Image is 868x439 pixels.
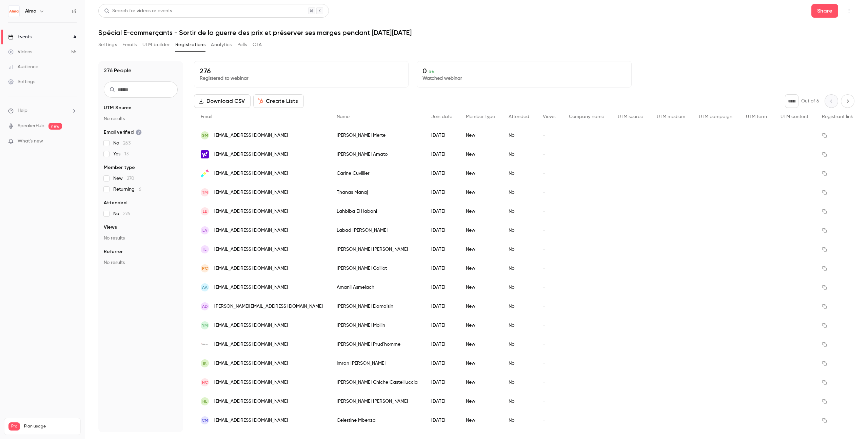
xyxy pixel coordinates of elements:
[113,210,130,217] span: No
[536,411,562,430] div: -
[214,360,288,367] span: [EMAIL_ADDRESS][DOMAIN_NAME]
[459,411,502,430] div: New
[459,164,502,183] div: New
[104,104,178,266] section: facet-groups
[509,114,529,119] span: Attended
[543,114,555,119] span: Views
[330,278,425,297] div: Amanil Asmelach
[237,39,247,50] button: Polls
[113,186,141,193] span: Returning
[459,392,502,411] div: New
[330,164,425,183] div: Carine Cuvillier
[104,115,178,122] p: No results
[123,211,130,216] span: 276
[502,145,536,164] div: No
[425,164,459,183] div: [DATE]
[502,221,536,240] div: No
[25,8,36,15] h6: Alma
[746,114,767,119] span: UTM term
[569,114,604,119] span: Company name
[459,373,502,392] div: New
[201,169,209,177] img: nexifrance.com
[536,354,562,373] div: -
[330,316,425,335] div: [PERSON_NAME] Mollin
[425,202,459,221] div: [DATE]
[459,126,502,145] div: New
[113,151,129,157] span: Yes
[502,202,536,221] div: No
[657,114,685,119] span: UTM medium
[202,379,208,385] span: NC
[113,175,134,182] span: New
[536,335,562,354] div: -
[139,187,141,192] span: 6
[502,126,536,145] div: No
[459,145,502,164] div: New
[536,373,562,392] div: -
[459,335,502,354] div: New
[330,221,425,240] div: Labad [PERSON_NAME]
[214,284,288,291] span: [EMAIL_ADDRESS][DOMAIN_NAME]
[104,104,132,111] span: UTM Source
[536,297,562,316] div: -
[536,183,562,202] div: -
[459,221,502,240] div: New
[214,379,288,386] span: [EMAIL_ADDRESS][DOMAIN_NAME]
[330,202,425,221] div: Lahbiba El Habani
[104,66,132,75] h1: 276 People
[214,417,288,424] span: [EMAIL_ADDRESS][DOMAIN_NAME]
[330,183,425,202] div: Thanas Manaj
[429,70,435,74] span: 0 %
[459,316,502,335] div: New
[536,240,562,259] div: -
[18,138,43,145] span: What's new
[214,303,323,310] span: [PERSON_NAME][EMAIL_ADDRESS][DOMAIN_NAME]
[841,94,854,108] button: Next page
[203,208,207,214] span: LE
[214,151,288,158] span: [EMAIL_ADDRESS][DOMAIN_NAME]
[203,360,206,366] span: IK
[536,126,562,145] div: -
[201,114,212,119] span: Email
[202,322,208,328] span: YM
[211,39,232,50] button: Analytics
[104,259,178,266] p: No results
[536,259,562,278] div: -
[459,278,502,297] div: New
[536,316,562,335] div: -
[502,335,536,354] div: No
[536,221,562,240] div: -
[142,39,170,50] button: UTM builder
[202,227,207,233] span: LA
[8,107,77,114] li: help-dropdown-opener
[104,7,172,15] div: Search for videos or events
[502,373,536,392] div: No
[425,316,459,335] div: [DATE]
[200,75,403,82] p: Registered to webinar
[536,278,562,297] div: -
[214,132,288,139] span: [EMAIL_ADDRESS][DOMAIN_NAME]
[203,246,206,252] span: IL
[459,202,502,221] div: New
[8,6,19,17] img: Alma
[202,284,208,290] span: AA
[200,67,403,75] p: 276
[425,183,459,202] div: [DATE]
[425,126,459,145] div: [DATE]
[104,235,178,242] p: No results
[330,145,425,164] div: [PERSON_NAME] Amato
[502,183,536,202] div: No
[104,164,135,171] span: Member type
[194,94,251,108] button: Download CSV
[425,392,459,411] div: [DATE]
[175,39,205,50] button: Registrations
[459,297,502,316] div: New
[214,189,288,196] span: [EMAIL_ADDRESS][DOMAIN_NAME]
[459,240,502,259] div: New
[253,39,262,50] button: CTA
[104,129,142,136] span: Email verified
[502,278,536,297] div: No
[201,132,208,138] span: GM
[8,422,20,431] span: Pro
[781,114,808,119] span: UTM content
